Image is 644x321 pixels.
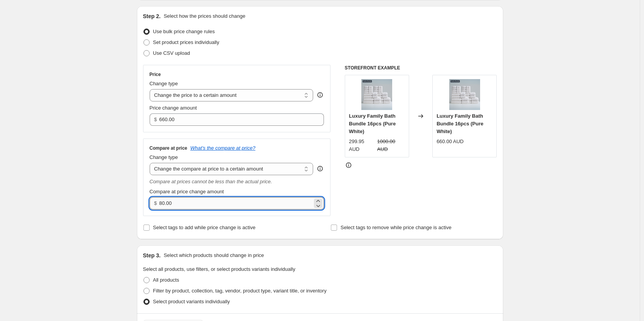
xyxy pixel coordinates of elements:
[143,252,161,259] h2: Step 3.
[150,189,224,194] span: Compare at price change amount
[449,79,480,110] img: 1_f4138aae-396d-4ea8-b027-247abe92250d_80x.png
[164,252,264,259] p: Select which products should change in price
[153,29,215,34] span: Use bulk price change rules
[437,138,464,145] div: 660.00 AUD
[150,71,161,78] h3: Price
[159,197,312,209] input: 80.00
[349,138,374,153] div: 299.95 AUD
[191,145,256,151] button: What's the compare at price?
[159,113,312,126] input: 80.00
[437,113,483,134] span: Luxury Family Bath Bundle 16pcs (Pure White)
[153,39,219,45] span: Set product prices individually
[143,266,295,272] span: Select all products, use filters, or select products variants individually
[143,12,161,20] h2: Step 2.
[150,145,187,151] h3: Compare at price
[341,225,452,230] span: Select tags to remove while price change is active
[153,50,190,56] span: Use CSV upload
[361,79,392,110] img: 1_f4138aae-396d-4ea8-b027-247abe92250d_80x.png
[349,113,396,134] span: Luxury Family Bath Bundle 16pcs (Pure White)
[154,117,157,122] span: $
[164,12,245,20] p: Select how the prices should change
[153,288,327,294] span: Filter by product, collection, tag, vendor, product type, variant title, or inventory
[153,225,256,230] span: Select tags to add while price change is active
[154,200,157,206] span: $
[377,138,405,153] strike: 1000.00 AUD
[150,105,197,111] span: Price change amount
[150,154,178,160] span: Change type
[316,91,324,99] div: help
[316,165,324,172] div: help
[345,65,497,71] h6: STOREFRONT EXAMPLE
[150,81,178,86] span: Change type
[153,277,179,283] span: All products
[150,179,272,184] i: Compare at prices cannot be less than the actual price.
[153,299,230,304] span: Select product variants individually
